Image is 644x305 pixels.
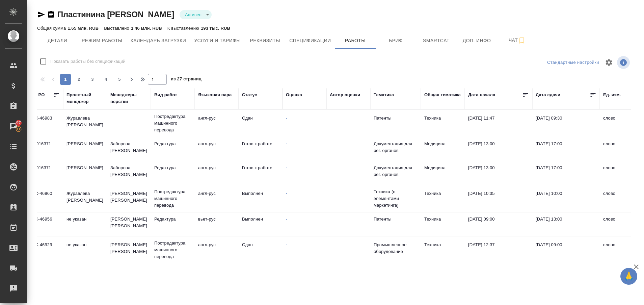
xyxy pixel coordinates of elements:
[421,187,465,210] td: Техника
[101,74,111,85] button: 4
[154,216,191,223] p: Редактура
[74,76,84,83] span: 2
[87,76,98,83] span: 3
[532,238,600,262] td: [DATE] 09:00
[114,76,125,83] span: 5
[195,238,239,262] td: англ-рус
[532,111,600,135] td: [DATE] 09:30
[63,238,107,262] td: не указан
[239,137,283,161] td: Готов к работе
[339,36,372,45] span: Работы
[532,212,600,236] td: [DATE] 13:00
[536,92,560,98] div: Дата сдачи
[195,161,239,185] td: англ-рус
[66,92,104,105] div: Проектный менеджер
[532,187,600,210] td: [DATE] 10:00
[239,161,283,185] td: Готов к работе
[421,111,465,135] td: Техника
[154,92,177,98] div: Вид работ
[421,161,465,185] td: Медицина
[183,12,204,18] button: Активен
[286,191,287,196] a: -
[330,92,360,98] div: Автор оценки
[68,26,99,31] p: 1.65 млн. RUB
[421,212,465,236] td: Техника
[154,240,191,260] p: Постредактура машинного перевода
[617,56,631,69] span: Посмотреть информацию
[107,161,151,185] td: Заборова [PERSON_NAME]
[465,212,532,236] td: [DATE] 09:00
[421,238,465,262] td: Техника
[249,36,281,45] span: Реквизиты
[286,116,287,121] a: -
[107,212,151,236] td: [PERSON_NAME] [PERSON_NAME]
[198,92,232,98] div: Языковая пара
[289,36,331,45] span: Спецификации
[19,111,63,135] td: Т-ОП-С-46983
[50,58,126,65] span: Показать работы без спецификаций
[12,120,25,126] span: 97
[239,187,283,210] td: Выполнен
[107,238,151,262] td: [PERSON_NAME] [PERSON_NAME]
[239,212,283,236] td: Выполнен
[600,111,644,135] td: слово
[239,111,283,135] td: Сдан
[63,187,107,210] td: Журавлева [PERSON_NAME]
[600,212,644,236] td: слово
[623,269,635,283] span: 🙏
[603,92,621,98] div: Ед. изм.
[19,238,63,262] td: Т-ОП-С-46929
[63,212,107,236] td: не указан
[374,92,394,98] div: Тематика
[286,165,287,170] a: -
[101,76,111,83] span: 4
[104,26,131,31] p: Выставлено
[180,10,212,19] div: Активен
[239,238,283,262] td: Сдан
[465,187,532,210] td: [DATE] 10:35
[19,212,63,236] td: Т-ОП-С-46956
[131,26,162,31] p: 1.46 млн. RUB
[374,164,418,178] p: Документация для рег. органов
[37,26,68,31] p: Общая сумма
[63,137,107,161] td: [PERSON_NAME]
[465,238,532,262] td: [DATE] 12:37
[63,161,107,185] td: [PERSON_NAME]
[465,137,532,161] td: [DATE] 13:00
[600,161,644,185] td: слово
[154,164,191,171] p: Редактура
[532,137,600,161] td: [DATE] 17:00
[110,92,147,105] div: Менеджеры верстки
[465,111,532,135] td: [DATE] 11:47
[63,111,107,135] td: Журавлева [PERSON_NAME]
[87,74,98,85] button: 3
[286,242,287,247] a: -
[601,54,617,71] span: Настроить таблицу
[19,137,63,161] td: СЗЦБ-016371
[374,115,418,122] p: Патенты
[19,161,63,185] td: СЗЦБ-016371
[195,187,239,210] td: англ-рус
[465,161,532,185] td: [DATE] 13:00
[195,137,239,161] td: англ-рус
[374,141,418,154] p: Документация для рег. органов
[107,187,151,210] td: [PERSON_NAME] [PERSON_NAME]
[194,36,241,45] span: Услуги и тарифы
[374,216,418,223] p: Патенты
[107,137,151,161] td: Заборова [PERSON_NAME]
[374,242,418,255] p: Промышленное оборудование
[600,238,644,262] td: слово
[37,10,45,19] button: Скопировать ссылку для ЯМессенджера
[47,10,55,19] button: Скопировать ссылку
[242,92,257,98] div: Статус
[374,188,418,209] p: Техника (с элементами маркетинга)
[286,92,302,98] div: Оценка
[195,111,239,135] td: англ-рус
[82,36,123,45] span: Режим работы
[501,36,534,45] span: Чат
[600,137,644,161] td: слово
[286,141,287,146] a: -
[201,26,230,31] p: 193 тыс. RUB
[461,36,493,45] span: Доп. инфо
[620,268,637,285] button: 🙏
